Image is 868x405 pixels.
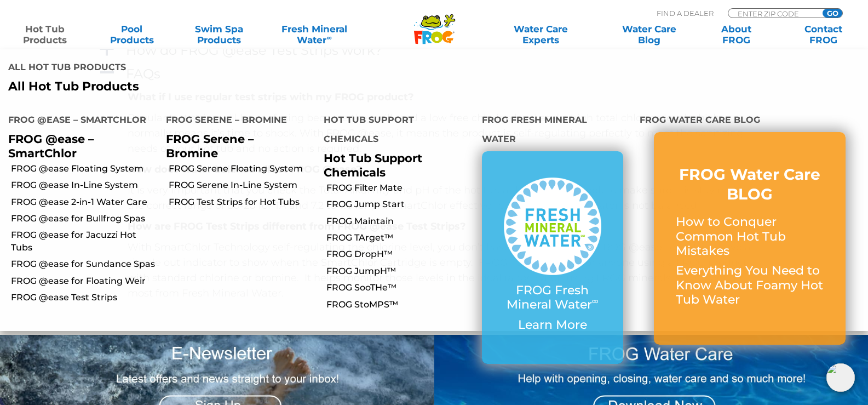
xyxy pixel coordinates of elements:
a: FROG Test Strips for Hot Tubs [169,196,315,208]
a: FROG JumpH™ [326,265,473,277]
a: PoolProducts [98,24,166,45]
a: FROG @ease Test Strips [11,292,158,304]
a: FROG SooTHe™ [326,282,473,294]
a: All Hot Tub Products [8,79,426,94]
a: FROG Filter Mate [326,182,473,194]
a: FROG DropH™ [326,248,473,260]
a: FROG StoMPS™ [326,299,473,311]
a: FROG TArget™ [326,232,473,244]
a: Swim SpaProducts [185,24,253,45]
sup: ∞ [326,33,331,42]
p: FROG Fresh Mineral Water [504,283,601,312]
h4: Hot Tub Support Chemicals [324,110,465,151]
a: AboutFROG [702,24,770,45]
h3: FROG Water Care BLOG [676,164,824,204]
a: FROG Fresh Mineral Water∞ Learn More [504,178,601,338]
a: FROG @ease In-Line System [11,179,158,191]
a: FROG Serene In-Line System [169,179,315,191]
a: FROG @ease for Jacuzzi Hot Tubs [11,229,158,254]
input: GO [823,9,842,18]
a: Water CareExperts [486,24,596,45]
a: ContactFROG [789,24,857,45]
h4: FROG Water Care Blog [640,110,860,132]
p: Learn More [504,318,601,332]
img: openIcon [826,363,855,392]
p: FROG @ease – SmartChlor [8,132,150,159]
a: FROG @ease Floating System [11,163,158,175]
h4: FROG Serene – Bromine [166,110,307,132]
a: FROG Maintain [326,215,473,227]
h4: FROG @ease – SmartChlor [8,110,150,132]
p: How to Conquer Common Hot Tub Mistakes [676,215,824,258]
a: FROG Water Care BLOG How to Conquer Common Hot Tub Mistakes Everything You Need to Know About Foa... [676,164,824,313]
a: Fresh MineralWater∞ [272,24,357,45]
a: FROG Jump Start [326,198,473,210]
a: FROG Serene Floating System [169,163,315,175]
input: Zip Code Form [737,9,810,18]
a: FROG @ease for Bullfrog Spas [11,213,158,225]
p: Everything You Need to Know About Foamy Hot Tub Water [676,264,824,307]
a: FROG @ease 2-in-1 Water Care [11,196,158,208]
a: Hot TubProducts [11,24,79,45]
a: FROG @ease for Floating Weir [11,275,158,287]
a: Hot Tub Support Chemicals [324,151,422,179]
sup: ∞ [592,295,599,306]
p: FROG Serene – Bromine [166,132,307,159]
p: Find A Dealer [657,8,714,18]
h4: All Hot Tub Products [8,58,426,79]
a: Water CareBlog [616,24,683,45]
a: FROG @ease for Sundance Spas [11,258,158,270]
h4: FROG Fresh Mineral Water [482,110,623,151]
